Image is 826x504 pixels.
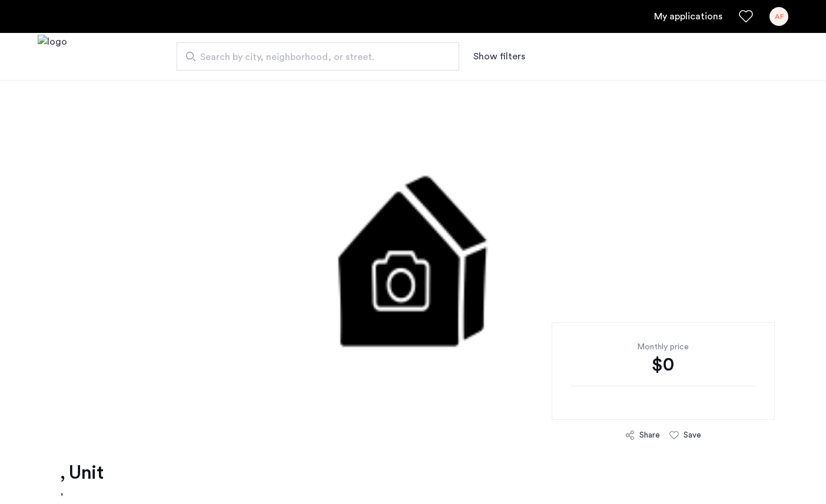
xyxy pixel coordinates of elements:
[177,42,459,71] input: Apartment Search
[570,353,756,376] div: $0
[684,429,701,441] div: Save
[739,9,753,24] a: Favorites
[60,461,103,485] h1: , Unit
[639,429,660,441] div: Share
[769,7,788,26] div: AF
[654,9,722,24] a: My application
[149,80,678,433] img: 2.gif
[200,50,426,64] span: Search by city, neighborhood, or street.
[38,35,67,79] img: logo
[38,35,67,79] a: Cazamio logo
[473,49,525,64] button: Show or hide filters
[570,341,756,353] div: Monthly price
[60,461,103,499] a: , Unit,
[60,485,103,499] h2: ,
